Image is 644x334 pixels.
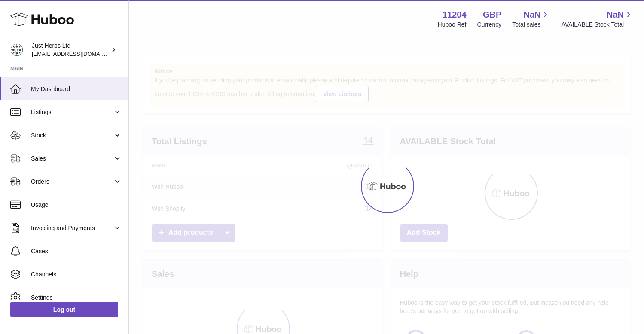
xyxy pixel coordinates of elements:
span: Sales [31,155,113,163]
span: Orders [31,178,113,186]
div: Currency [477,21,502,29]
a: NaN Total sales [512,9,550,29]
span: Channels [31,270,122,279]
span: NaN [523,9,540,21]
span: My Dashboard [31,85,122,93]
a: NaN AVAILABLE Stock Total [561,9,634,29]
img: internalAdmin-11204@internal.huboo.com [10,43,23,56]
strong: GBP [483,9,501,21]
span: Listings [31,108,113,116]
span: Cases [31,247,122,255]
span: Stock [31,131,113,140]
span: NaN [607,9,624,21]
div: Huboo Ref [438,21,467,29]
div: Just Herbs Ltd [32,42,109,58]
span: [EMAIL_ADDRESS][DOMAIN_NAME] [32,50,126,57]
span: Usage [31,201,122,209]
strong: 11204 [443,9,467,21]
span: Total sales [512,21,550,29]
span: Settings [31,294,122,302]
span: AVAILABLE Stock Total [561,21,634,29]
a: Log out [10,302,118,317]
span: Invoicing and Payments [31,224,113,232]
